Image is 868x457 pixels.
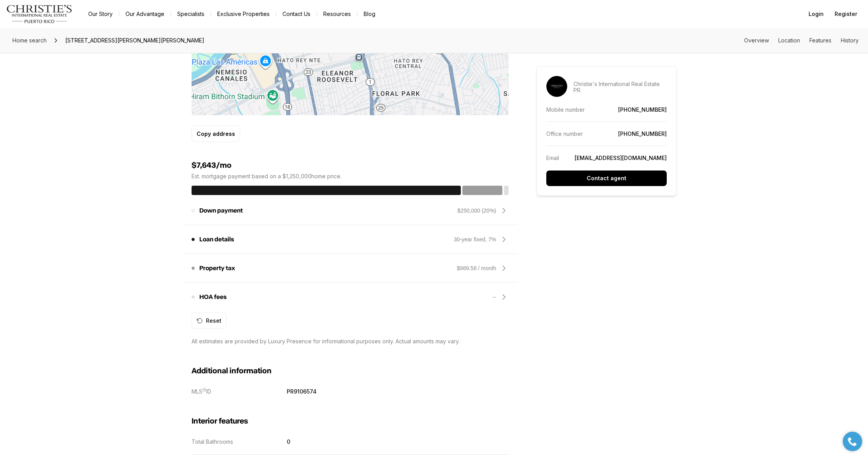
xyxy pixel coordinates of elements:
a: Skip to: History [841,37,859,44]
button: Register [830,6,862,22]
a: [PHONE_NUMBER] [618,106,667,113]
a: [EMAIL_ADDRESS][DOMAIN_NAME] [575,155,667,161]
p: Loan details [199,236,234,243]
p: 0 [287,438,290,445]
a: Our Advantage [119,9,171,19]
p: Est. mortgage payment based on a $1,250,000 home price. [192,173,509,179]
div: HOA fees-- [192,288,509,306]
h3: Interior features [192,417,509,426]
div: -- [493,293,496,301]
p: Mobile number [546,106,585,113]
span: Register [835,11,857,17]
div: Loan details30-year fixed, 7% [192,230,509,249]
p: PR9106574 [287,388,317,395]
a: Specialists [171,9,211,19]
a: Blog [357,9,382,19]
a: Exclusive Properties [211,9,276,19]
button: Contact agent [546,170,667,186]
img: logo [6,5,73,23]
p: Christie's International Real Estate PR [573,81,667,93]
button: Contact Us [276,9,317,19]
p: HOA fees [199,294,227,300]
p: Contact agent [587,175,626,181]
h3: Additional information [192,366,509,376]
button: Copy address [192,126,240,142]
a: Skip to: Location [778,37,800,44]
a: Skip to: Overview [744,37,769,44]
a: [PHONE_NUMBER] [618,130,667,137]
p: Office number [546,130,583,137]
p: Property tax [199,265,235,271]
span: Login [809,11,824,17]
span: Home search [12,37,47,44]
a: Resources [317,9,357,19]
button: Reset [192,313,227,329]
p: Copy address [197,131,235,137]
div: Down payment$250,000 (20%) [192,201,509,220]
div: Property tax$989.58 / month [192,259,509,278]
div: $989.58 / month [457,264,496,272]
span: [STREET_ADDRESS][PERSON_NAME][PERSON_NAME] [62,34,207,47]
p: Total Bathrooms [192,438,233,445]
button: Login [804,6,828,22]
nav: Page section menu [744,37,859,44]
span: Ⓡ [202,387,206,392]
p: Email [546,155,559,161]
h4: $7,643/mo [192,161,509,170]
p: MLS ID [192,388,211,395]
a: Skip to: Features [809,37,831,44]
div: $250,000 (20%) [457,207,496,214]
p: Down payment [199,207,243,214]
a: Home search [9,34,50,47]
p: All estimates are provided by Luxury Presence for informational purposes only. Actual amounts may... [192,338,460,345]
a: Our Story [82,9,119,19]
div: Reset [197,318,221,324]
div: 30-year fixed, 7% [454,236,496,243]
